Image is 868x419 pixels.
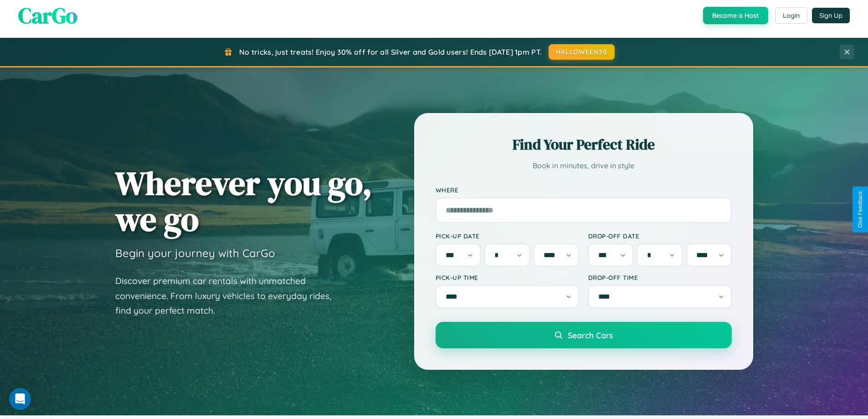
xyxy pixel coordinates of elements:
p: Book in minutes, drive in style [436,159,732,172]
span: No tricks, just treats! Enjoy 30% off for all Silver and Gold users! Ends [DATE] 1pm PT. [239,47,542,57]
button: Search Cars [436,322,732,348]
h1: Wherever you go, we go [115,165,372,237]
label: Drop-off Date [588,232,732,240]
button: Sign Up [812,8,850,23]
button: Login [775,7,807,24]
button: HALLOWEEN30 [549,44,615,60]
div: Give Feedback [857,191,863,228]
label: Drop-off Time [588,274,732,281]
label: Pick-up Time [436,274,579,281]
iframe: Intercom live chat [9,388,31,410]
h2: Find Your Perfect Ride [436,134,732,155]
span: CarGo [18,0,77,31]
button: Become a Host [703,7,768,24]
span: Search Cars [568,330,613,340]
label: Pick-up Date [436,232,579,240]
h3: Begin your journey with CarGo [115,246,275,260]
p: Discover premium car rentals with unmatched convenience. From luxury vehicles to everyday rides, ... [115,274,343,318]
label: Where [436,186,732,194]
